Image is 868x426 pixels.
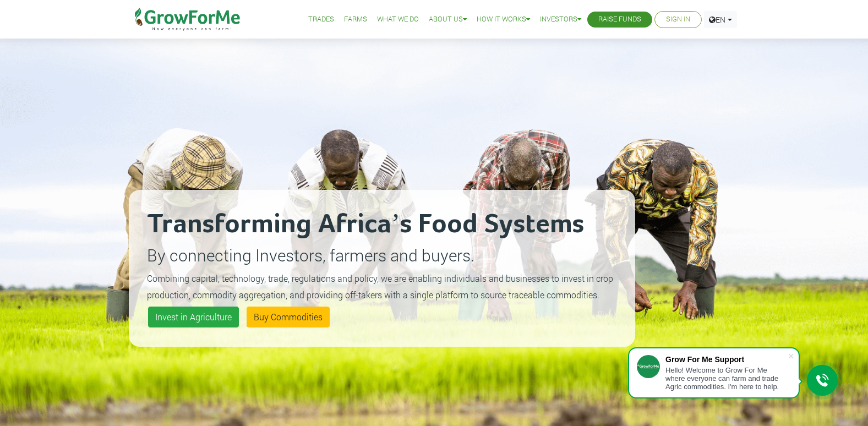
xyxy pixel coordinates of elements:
[344,14,367,25] a: Farms
[308,14,334,25] a: Trades
[147,272,613,301] small: Combining capital, technology, trade, regulations and policy, we are enabling individuals and bus...
[540,14,581,25] a: Investors
[665,366,788,391] div: Hello! Welcome to Grow For Me where everyone can farm and trade Agric commodities. I'm here to help.
[247,307,330,327] a: Buy Commodities
[665,355,788,364] div: Grow For Me Support
[429,14,467,25] a: About Us
[704,11,737,28] a: EN
[148,307,239,327] a: Invest in Agriculture
[598,14,641,25] a: Raise Funds
[377,14,419,25] a: What We Do
[666,14,690,25] a: Sign In
[147,208,617,241] h2: Transforming Africa’s Food Systems
[477,14,530,25] a: How it Works
[147,243,617,267] p: By connecting Investors, farmers and buyers.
